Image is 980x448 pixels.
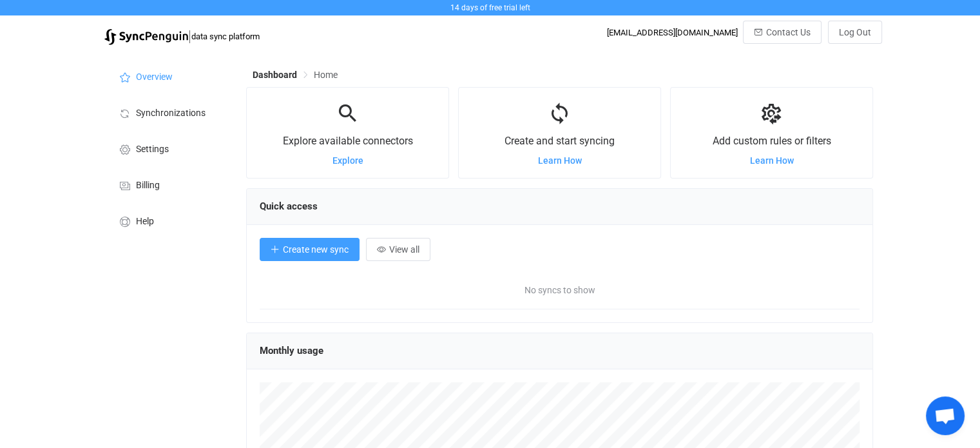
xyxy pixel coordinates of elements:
[104,94,233,130] a: Synchronizations
[104,29,188,45] img: syncpenguin.svg
[283,244,349,255] span: Create new sync
[366,238,430,261] button: View all
[332,155,363,166] a: Explore
[607,28,738,37] div: [EMAIL_ADDRESS][DOMAIN_NAME]
[253,70,297,80] span: Dashboard
[104,202,233,239] a: Help
[191,32,260,41] span: data sync platform
[136,72,173,83] span: Overview
[104,130,233,166] a: Settings
[136,217,154,227] span: Help
[104,166,233,202] a: Billing
[410,271,710,309] span: No syncs to show
[828,21,882,44] button: Log Out
[839,27,871,37] span: Log Out
[389,244,419,255] span: View all
[253,70,338,79] div: Breadcrumb
[188,27,191,45] span: |
[450,3,530,12] span: 14 days of free trial left
[260,345,323,356] span: Monthly usage
[743,21,821,44] button: Contact Us
[136,180,160,191] span: Billing
[136,144,169,155] span: Settings
[749,155,793,166] a: Learn How
[766,27,811,37] span: Contact Us
[504,135,615,147] span: Create and start syncing
[136,108,206,119] span: Synchronizations
[926,396,965,435] a: Open chat
[104,58,233,94] a: Overview
[314,70,338,80] span: Home
[260,200,318,212] span: Quick access
[104,27,260,45] a: |data sync platform
[538,155,582,166] a: Learn How
[712,135,831,147] span: Add custom rules or filters
[260,238,360,261] button: Create new sync
[283,135,413,147] span: Explore available connectors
